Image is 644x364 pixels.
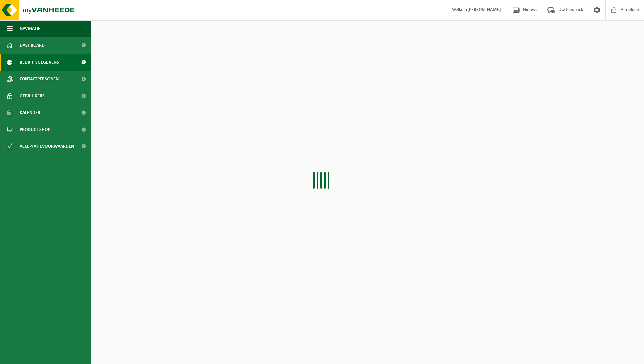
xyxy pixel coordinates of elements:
[20,20,40,37] span: Navigatie
[20,54,59,71] span: Bedrijfsgegevens
[20,104,40,121] span: Kalender
[467,7,501,12] strong: [PERSON_NAME]
[20,71,59,87] span: Contactpersonen
[20,121,50,138] span: Product Shop
[20,37,45,54] span: Dashboard
[20,87,45,104] span: Gebruikers
[20,138,74,155] span: Acceptatievoorwaarden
